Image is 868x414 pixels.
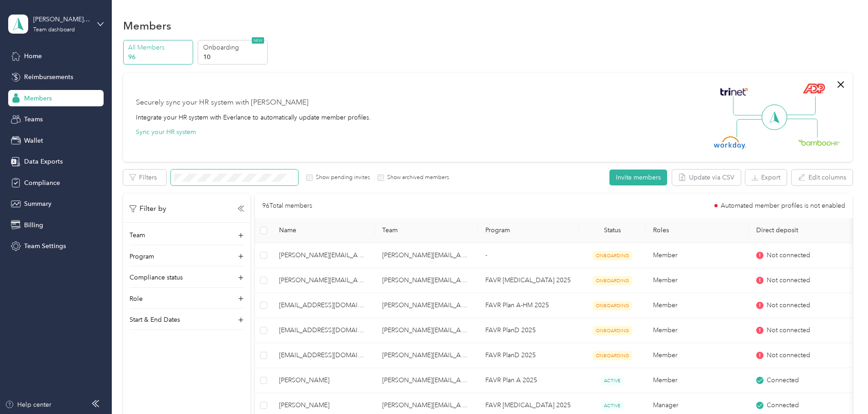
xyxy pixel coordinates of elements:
span: ONBOARDING [593,326,632,335]
span: NEW [252,37,264,44]
label: Show pending invites [313,174,370,182]
span: [PERSON_NAME] [279,375,368,385]
p: 96 [128,52,190,62]
div: Team dashboard [33,27,75,33]
img: Line Right Down [786,119,818,138]
img: Line Left Down [736,119,768,137]
div: [PERSON_NAME] Distributors [33,15,90,24]
img: Line Right Up [784,96,816,115]
button: Help center [5,400,51,409]
th: Roles [646,218,749,243]
td: allan.lugo@bldonline.com [375,368,478,393]
span: Automated member profiles is not enabled [721,203,845,209]
th: Team [375,218,478,243]
span: [EMAIL_ADDRESS][DOMAIN_NAME] [279,325,368,335]
span: Compliance [24,178,60,188]
p: Start & End Dates [130,315,180,324]
img: BambooHR [798,139,840,145]
button: Update via CSV [672,170,741,185]
th: Program [478,218,579,243]
td: ONBOARDING [579,343,646,368]
td: mike.jones@bldonline.com [375,268,478,293]
td: Member [646,293,749,318]
td: ONBOARDING [579,243,646,268]
td: grady.sharpe@bldonline.com [375,243,478,268]
button: Export [745,170,787,185]
td: FAVR PlanD 2025 [478,343,579,368]
td: zackrferg@gmail.com [272,343,375,368]
th: Name [272,218,375,243]
p: All Members [128,43,190,52]
td: dylan.ohl@bldonline.com [375,343,478,368]
span: Home [24,51,42,61]
td: ONBOARDING [579,268,646,293]
p: 96 Total members [262,201,312,211]
span: Connected [767,375,799,385]
td: Hiram Brito Laureano [272,368,375,393]
td: FAVR Plan B 2025 [478,268,579,293]
td: - [478,243,579,268]
iframe: Everlance-gr Chat Button Frame [817,363,868,414]
span: [PERSON_NAME] [279,400,368,410]
span: ONBOARDING [593,251,632,260]
td: Member [646,343,749,368]
span: Billing [24,220,43,230]
th: Status [579,218,646,243]
td: FAVR Plan A 2025 [478,368,579,393]
button: Invite members [609,170,667,185]
span: Name [279,226,368,234]
span: [EMAIL_ADDRESS][DOMAIN_NAME] [279,350,368,360]
span: Team Settings [24,241,66,251]
td: dennis.theodorson@bldonline.com [375,318,478,343]
p: Program [130,252,154,261]
td: Member [646,243,749,268]
span: Not connected [767,300,810,310]
img: Line Left Up [733,96,765,116]
th: Direct deposit [749,218,852,243]
span: Members [24,94,52,103]
span: ACTIVE [601,401,624,410]
td: grady.sharpe@bldonline.com [272,243,375,268]
p: Role [130,294,143,304]
span: ACTIVE [601,376,624,385]
span: [PERSON_NAME][EMAIL_ADDRESS][PERSON_NAME][DOMAIN_NAME] [279,275,368,285]
span: Summary [24,199,51,209]
td: Member [646,318,749,343]
span: [PERSON_NAME][EMAIL_ADDRESS][PERSON_NAME][DOMAIN_NAME] [279,250,368,260]
span: Data Exports [24,157,63,166]
img: Trinet [718,85,750,98]
span: Not connected [767,275,810,285]
td: rt42@bldonline.com [272,318,375,343]
td: ONBOARDING [579,293,646,318]
td: ONBOARDING [579,318,646,343]
button: Sync your HR system [136,127,196,137]
span: ONBOARDING [593,301,632,310]
span: Teams [24,115,43,124]
div: Securely sync your HR system with [PERSON_NAME] [136,97,309,108]
h1: Members [123,21,171,30]
span: Connected [767,400,799,410]
td: lenny.elliott@bldonline.com [375,293,478,318]
span: [EMAIL_ADDRESS][DOMAIN_NAME] [279,300,368,310]
button: Filters [123,170,166,185]
p: Onboarding [203,43,265,52]
span: Not connected [767,325,810,335]
p: Team [130,230,145,240]
p: Filter by [130,203,166,214]
p: Compliance status [130,273,183,282]
span: ONBOARDING [593,351,632,360]
span: Wallet [24,136,43,145]
span: Not connected [767,250,810,260]
span: Reimbursements [24,72,73,82]
td: Member [646,368,749,393]
span: Not connected [767,350,810,360]
img: ADP [803,83,825,94]
td: herren.billy@gmail.com [272,268,375,293]
img: Workday [714,136,746,149]
label: Show archived members [384,174,449,182]
td: FAVR PlanD 2025 [478,318,579,343]
p: 10 [203,52,265,62]
div: Integrate your HR system with Everlance to automatically update member profiles. [136,113,371,122]
button: Edit columns [792,170,853,185]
